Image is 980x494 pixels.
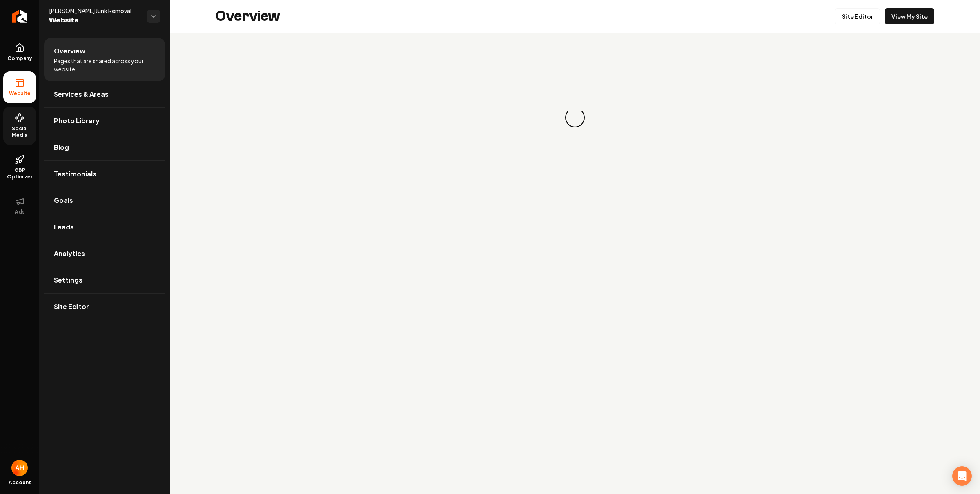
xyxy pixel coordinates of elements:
[11,209,28,215] span: Ads
[3,125,36,138] span: Social Media
[54,89,109,99] span: Services & Areas
[44,267,165,293] a: Settings
[11,460,28,476] img: Anthony Hurgoi
[9,479,31,486] span: Account
[3,107,36,145] a: Social Media
[44,294,165,320] a: Site Editor
[44,81,165,107] a: Services & Areas
[3,36,36,68] a: Company
[54,116,100,126] span: Photo Library
[565,108,585,127] div: Loading
[44,240,165,267] a: Analytics
[3,190,36,222] button: Ads
[44,161,165,187] a: Testimonials
[4,55,36,62] span: Company
[54,57,155,73] span: Pages that are shared across your website.
[49,7,140,15] span: [PERSON_NAME] Junk Removal
[44,187,165,214] a: Goals
[54,46,85,56] span: Overview
[44,108,165,134] a: Photo Library
[54,275,82,285] span: Settings
[54,142,69,152] span: Blog
[54,196,73,205] span: Goals
[835,8,880,24] a: Site Editor
[11,460,28,476] button: Open user button
[885,8,934,24] a: View My Site
[54,302,89,312] span: Site Editor
[12,10,27,23] img: Rebolt Logo
[216,8,280,24] h2: Overview
[3,148,36,187] a: GBP Optimizer
[54,249,85,258] span: Analytics
[49,15,140,26] span: Website
[54,222,74,232] span: Leads
[44,134,165,160] a: Blog
[54,169,96,179] span: Testimonials
[3,167,36,180] span: GBP Optimizer
[6,90,34,97] span: Website
[44,214,165,240] a: Leads
[952,466,972,486] div: Open Intercom Messenger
